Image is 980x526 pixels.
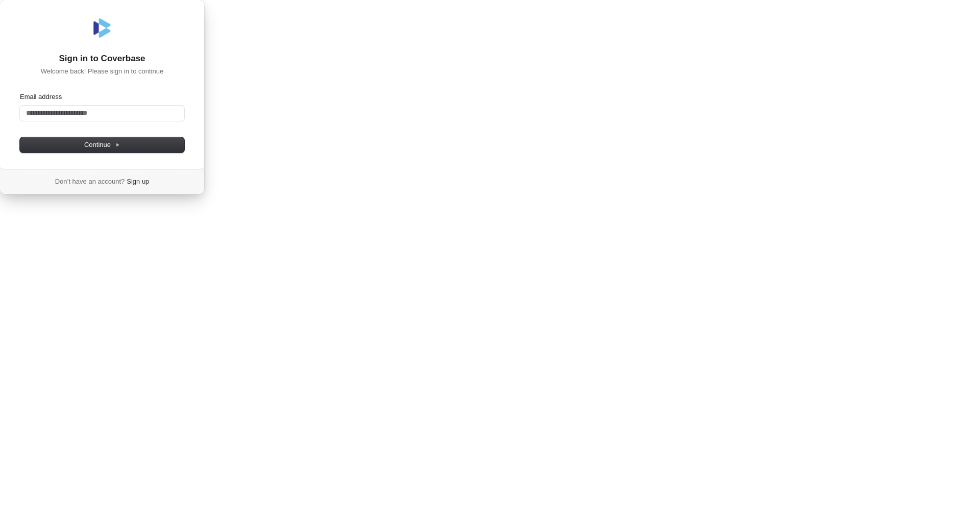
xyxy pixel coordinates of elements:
button: Continue [20,137,184,153]
a: Sign up [127,177,149,186]
label: Email address [20,92,62,102]
span: Continue [84,140,120,149]
img: Coverbase [90,16,114,40]
h1: Sign in to Coverbase [20,53,184,65]
p: Welcome back! Please sign in to continue [20,67,184,76]
span: Don’t have an account? [55,177,125,186]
